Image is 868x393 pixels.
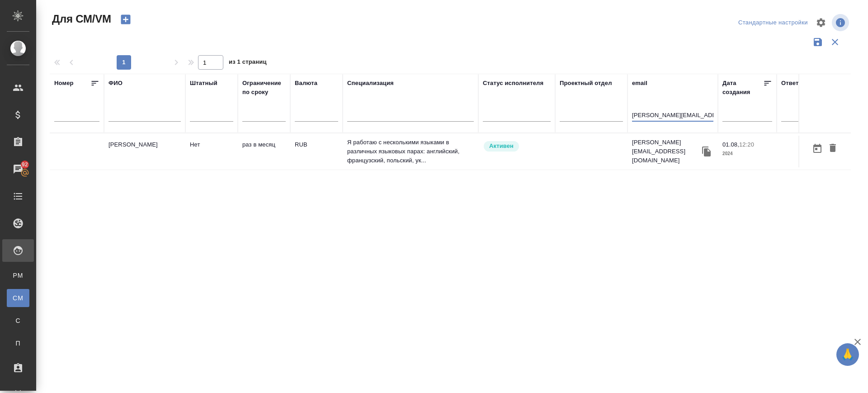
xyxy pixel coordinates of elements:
[781,79,828,88] div: Ответственный
[810,12,832,33] span: Настроить таблицу
[825,140,840,157] button: Удалить
[7,266,29,284] a: PM
[108,79,123,88] div: ФИО
[483,140,551,152] div: Рядовой исполнитель: назначай с учетом рейтинга
[832,14,851,31] span: Посмотреть информацию
[229,57,267,70] span: из 1 страниц
[50,12,111,26] span: Для СМ/VM
[295,79,317,88] div: Валюта
[840,345,855,364] span: 🙏
[347,79,394,88] div: Специализация
[242,79,286,97] div: Ограничение по сроку
[54,79,74,88] div: Номер
[489,142,514,151] p: Активен
[560,79,612,88] div: Проектный отдел
[104,136,185,167] td: [PERSON_NAME]
[739,141,754,148] p: 12:20
[836,343,859,366] button: 🙏
[11,294,25,303] span: CM
[810,140,825,157] button: Открыть календарь загрузки
[632,138,700,165] p: [PERSON_NAME][EMAIL_ADDRESS][DOMAIN_NAME]
[809,33,826,51] button: Сохранить фильтры
[2,158,34,180] a: 92
[238,136,290,167] td: раз в месяц
[826,33,844,51] button: Сбросить фильтры
[11,339,25,348] span: П
[185,136,238,167] td: Нет
[722,79,763,97] div: Дата создания
[11,316,25,325] span: С
[11,271,25,280] span: PM
[7,312,29,330] a: С
[700,145,713,158] button: Скопировать
[290,136,343,167] td: RUB
[722,149,772,158] p: 2024
[347,138,474,165] p: Я работаю с несколькими языками в различных языковых парах: английский, французский, польский, ук...
[736,16,810,30] div: split button
[190,79,217,88] div: Штатный
[483,79,543,88] div: Статус исполнителя
[16,160,33,169] span: 92
[7,334,29,352] a: П
[115,12,137,27] button: Создать
[632,79,647,88] div: email
[7,289,29,307] a: CM
[722,141,739,148] p: 01.08,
